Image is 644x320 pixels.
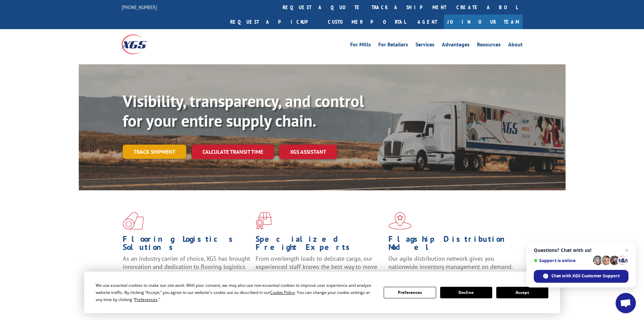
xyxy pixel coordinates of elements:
div: We use essential cookies to make our site work. With your consent, we may also use non-essential ... [96,282,376,303]
b: Visibility, transparency, and control for your entire supply chain. [123,90,364,131]
a: Resources [477,42,501,49]
img: xgs-icon-flagship-distribution-model-red [388,212,412,230]
span: Close chat [623,246,631,254]
span: Support is online [534,258,591,263]
a: About [508,42,523,49]
h1: Flooring Logistics Solutions [123,235,251,255]
div: Open chat [616,293,636,313]
span: Cookie Policy [270,290,295,295]
button: Accept [496,287,548,298]
a: Request a pickup [225,15,323,29]
img: xgs-icon-focused-on-flooring-red [256,212,271,230]
a: Join Our Team [444,15,523,29]
a: Agent [411,15,444,29]
a: Customer Portal [323,15,411,29]
a: Advantages [442,42,470,49]
span: Chat with XGS Customer Support [551,273,620,279]
a: [PHONE_NUMBER] [122,4,157,10]
h1: Specialized Freight Experts [256,235,383,255]
a: For Retailers [378,42,408,49]
span: Questions? Chat with us! [534,248,628,253]
span: As an industry carrier of choice, XGS has brought innovation and dedication to flooring logistics... [123,255,250,279]
a: XGS ASSISTANT [279,145,337,159]
h1: Flagship Distribution Model [388,235,516,255]
button: Preferences [384,287,436,298]
a: Track shipment [123,145,186,159]
img: xgs-icon-total-supply-chain-intelligence-red [123,212,144,230]
div: Cookie Consent Prompt [84,272,560,313]
span: Preferences [135,297,158,302]
a: Calculate transit time [192,145,274,159]
span: Our agile distribution network gives you nationwide inventory management on demand. [388,255,513,271]
p: From overlength loads to delicate cargo, our experienced staff knows the best way to move your fr... [256,255,383,285]
button: Decline [440,287,492,298]
a: Services [415,42,434,49]
a: For Mills [350,42,371,49]
div: Chat with XGS Customer Support [534,270,628,283]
